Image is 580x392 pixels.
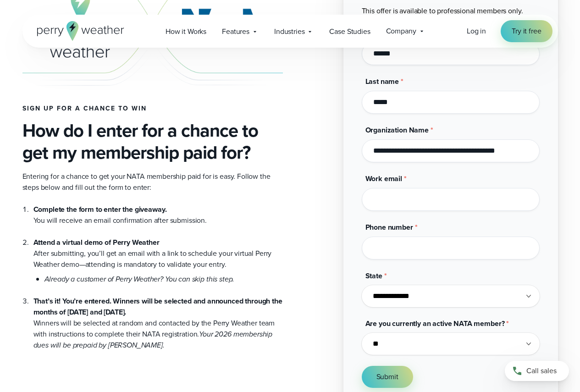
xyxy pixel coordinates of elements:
[365,173,402,184] span: Work email
[321,22,378,41] a: Case Studies
[22,105,283,112] h4: Sign up for a chance to win
[501,20,552,42] a: Try it free
[365,318,505,329] span: Are you currently an active NATA member?
[467,26,486,37] a: Log in
[329,26,370,37] span: Case Studies
[467,26,486,36] span: Log in
[22,120,283,164] h3: How do I enter for a chance to get my membership paid for?
[33,204,167,215] strong: Complete the form to enter the giveaway.
[158,22,214,41] a: How it Works
[33,226,283,285] li: After submitting, you’ll get an email with a link to schedule your virtual Perry Weather demo—att...
[365,222,413,232] span: Phone number
[512,26,541,37] span: Try it free
[362,366,413,388] button: Submit
[526,365,557,376] span: Call sales
[365,271,382,281] span: State
[386,26,416,37] span: Company
[505,361,569,381] a: Call sales
[376,371,398,382] span: Submit
[22,171,283,193] p: Entering for a chance to get your NATA membership paid for is easy. Follow the steps below and fi...
[33,329,273,350] em: Your 2026 membership dues will be prepaid by [PERSON_NAME].
[33,237,160,248] strong: Attend a virtual demo of Perry Weather
[166,26,206,37] span: How it Works
[33,285,283,351] li: Winners will be selected at random and contacted by the Perry Weather team with instructions to c...
[222,26,249,37] span: Features
[365,125,429,135] span: Organization Name
[44,274,235,284] em: Already a customer of Perry Weather? You can skip this step.
[274,26,304,37] span: Industries
[33,296,282,317] strong: That’s it! You’re entered. Winners will be selected and announced through the months of [DATE] an...
[33,204,283,226] li: You will receive an email confirmation after submission.
[365,76,399,87] span: Last name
